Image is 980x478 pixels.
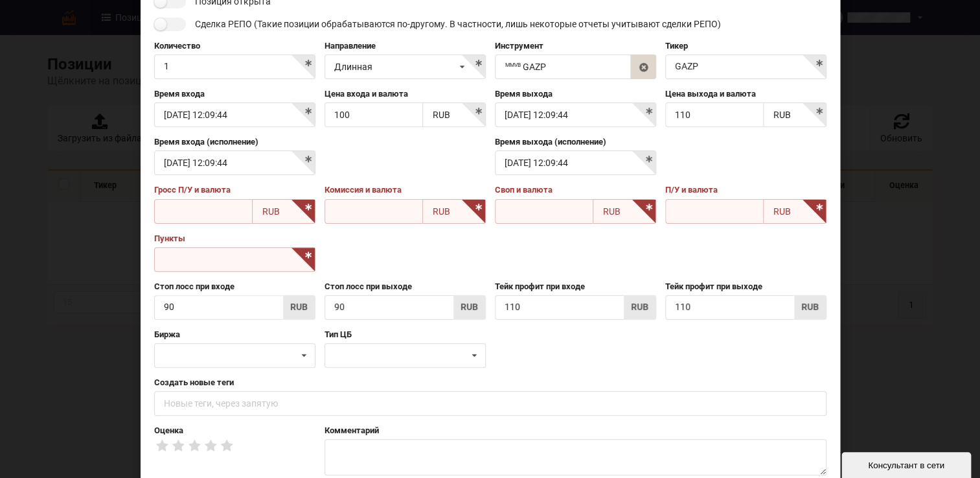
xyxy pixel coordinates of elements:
div: RUB [433,110,450,119]
div: RUB [773,207,791,216]
label: Тейк профит при входе [495,281,656,293]
label: Сделка РЕПО (Такие позиции обрабатываются по-другому. В частности, лишь некоторые отчеты учитываю... [154,18,721,31]
div: RUB [453,295,485,320]
div: RUB [623,295,655,320]
label: Количество [154,40,315,52]
label: Своп и валюта [495,184,656,196]
label: Тикер [665,40,826,52]
label: Оценка [154,425,315,436]
label: Комментарий [325,425,826,436]
label: Инструмент [495,40,656,52]
small: MMVB [505,62,521,68]
input: Новые теги, через запятую [154,391,826,416]
div: RUB [793,295,826,320]
label: Время входа (исполнение) [154,136,315,148]
label: Пункты [154,233,315,245]
div: Длинная [334,62,372,71]
div: GAZP [505,62,546,71]
label: Цена входа и валюта [325,88,486,100]
label: Цена выхода и валюта [665,88,826,100]
label: Создать новые теги [154,377,826,388]
div: RUB [773,110,791,119]
label: Комиссия и валюта [325,184,486,196]
label: Время входа [154,88,315,100]
label: Гросс П/У и валюта [154,184,315,196]
div: RUB [282,295,315,320]
div: RUB [603,207,621,216]
label: Время выхода (исполнение) [495,136,656,148]
label: Стоп лосс при входе [154,281,315,293]
label: Биржа [154,329,315,341]
label: П/У и валюта [665,184,826,196]
iframe: chat widget [841,449,974,478]
label: Стоп лосс при выходе [325,281,486,293]
label: Тип ЦБ [325,329,486,341]
label: Направление [325,40,486,52]
div: RUB [433,207,450,216]
label: Время выхода [495,88,656,100]
div: RUB [262,207,280,216]
label: Тейк профит при выходе [665,281,826,293]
